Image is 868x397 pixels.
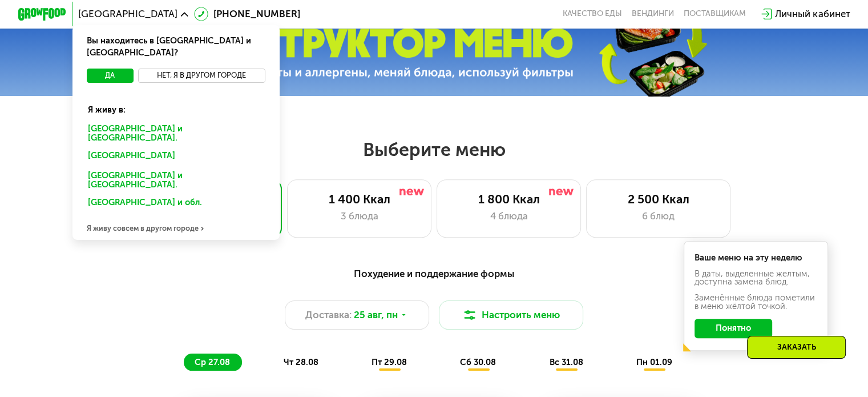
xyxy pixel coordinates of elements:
div: поставщикам [684,9,746,19]
div: [GEOGRAPHIC_DATA] [79,147,268,167]
h2: Выберите меню [39,138,830,161]
div: Заменённые блюда пометили в меню жёлтой точкой. [695,294,818,311]
div: Вы находитесь в [GEOGRAPHIC_DATA] и [GEOGRAPHIC_DATA]? [72,25,280,69]
div: 1 400 Ккал [300,192,419,206]
button: Настроить меню [439,300,584,330]
a: [PHONE_NUMBER] [194,7,300,21]
span: [GEOGRAPHIC_DATA] [78,9,177,19]
a: Вендинги [632,9,674,19]
span: вс 31.08 [549,357,583,367]
span: пт 29.08 [372,357,407,367]
div: 4 блюда [449,209,568,223]
span: чт 28.08 [283,357,318,367]
div: [GEOGRAPHIC_DATA] и обл. [79,195,268,214]
button: Да [87,69,133,83]
span: пн 01.09 [636,357,672,367]
button: Нет, я в другом городе [138,69,265,83]
div: Заказать [747,336,846,359]
div: [GEOGRAPHIC_DATA] и [GEOGRAPHIC_DATA]. [79,168,272,193]
div: В даты, выделенные желтым, доступна замена блюд. [695,270,818,287]
div: Я живу в: [79,94,272,116]
button: Понятно [695,319,772,338]
div: Ваше меню на эту неделю [695,254,818,262]
span: Доставка: [305,308,352,322]
div: Похудение и поддержание формы [77,266,791,281]
span: 25 авг, пн [354,308,398,322]
span: ср 27.08 [195,357,230,367]
div: 1 800 Ккал [449,192,568,206]
div: [GEOGRAPHIC_DATA] и [GEOGRAPHIC_DATA]. [79,121,272,146]
div: 2 500 Ккал [599,192,718,206]
div: Я живу совсем в другом городе [72,216,280,240]
div: Личный кабинет [775,7,850,21]
div: 6 блюд [599,209,718,223]
span: сб 30.08 [460,357,496,367]
div: 3 блюда [300,209,419,223]
a: Качество еды [563,9,622,19]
